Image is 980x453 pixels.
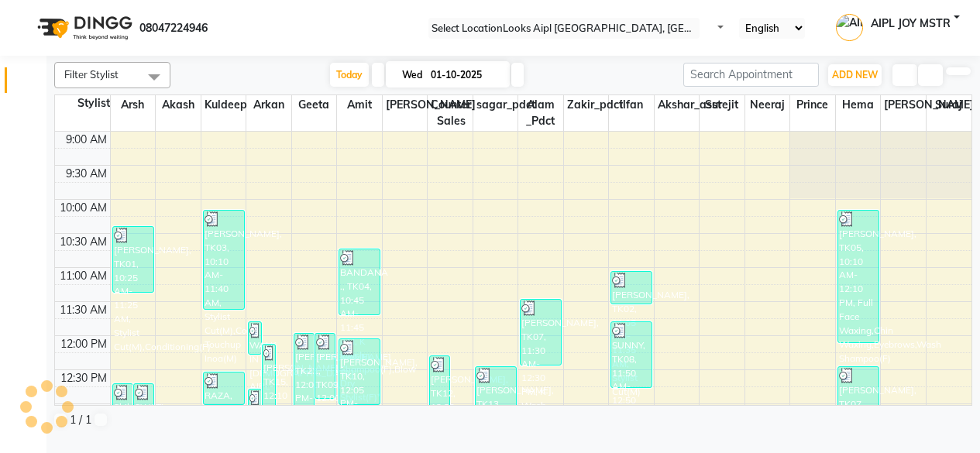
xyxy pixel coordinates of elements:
img: logo [30,6,136,50]
input: 2025-10-01 [426,63,504,87]
span: Akash [159,95,198,115]
div: [PERSON_NAME], TK03, 10:10 AM-11:40 AM, Stylist Cut(M),Color Touchup Inoa(M) [204,211,244,309]
div: SUNNY, TK08, 11:50 AM-12:50 PM, Eyebrows,[PERSON_NAME] Trimming [611,322,652,387]
span: ADD NEW [832,69,878,81]
div: [PERSON_NAME], TK07, 12:30 PM-01:30 PM, Eyebrows & Upperlips,Forehead Threading [838,367,879,432]
span: Arsh [118,95,147,115]
span: Counter Sales [428,95,474,131]
input: Search Appointment [683,63,819,87]
div: WALK IN [DEMOGRAPHIC_DATA] AIPL-66, TK06, 11:50 AM-12:20 PM, Stylist Cut(M) [249,322,261,354]
span: Hema [839,95,877,115]
span: Filter Stylist [64,68,119,81]
span: Akshar_asst [655,95,724,115]
span: Amit [344,95,375,115]
span: Prince [793,95,831,115]
img: AIPL JOY MSTR [836,14,863,41]
span: [PERSON_NAME] [383,95,479,115]
div: 9:30 AM [63,166,110,182]
span: Today [330,63,369,87]
span: Suraj [932,95,965,115]
div: Stylist [55,95,110,112]
span: AIPL JOY MSTR [871,15,951,41]
div: [PERSON_NAME], TK01, 10:25 AM-11:25 AM, Stylist Cut(M),Conditioning(F) [113,227,153,292]
button: ADD NEW [828,64,882,86]
span: [PERSON_NAME] [881,95,977,115]
div: 10:30 AM [57,234,110,250]
div: 10:00 AM [57,200,110,216]
span: Wed [398,69,426,81]
div: 11:30 AM [57,302,110,318]
div: 1:00 PM [64,404,110,420]
span: Zakir_pdct [564,95,626,115]
span: Alam _Pdct [518,95,563,131]
b: 08047224946 [139,6,208,50]
div: [PERSON_NAME] ., TK09, 12:00 PM-01:00 PM, Eyebrows & Upperlips,Chin Threading [315,334,335,398]
div: [PERSON_NAME], TK13, 12:30 PM-01:30 PM, Classic Manicure(F),Wash Shampoo(F) [476,367,516,432]
span: 1 / 1 [70,412,91,428]
div: [PERSON_NAME], TK02, 11:05 AM-11:35 AM, Stylist Cut(M) [611,272,652,304]
div: [PERSON_NAME], TK12, 12:20 PM-01:20 PM, Nail Extension Refill [430,356,449,420]
div: 9:00 AM [63,132,110,148]
span: Arkan [250,95,287,115]
span: sagar_pdct [473,95,538,115]
div: [PERSON_NAME], TK10, 12:05 PM-01:05 PM, Foot Massage(F),Head Massage(M) [339,339,380,404]
div: RAZA, TK11, 12:35 PM-01:05 PM, Stylist Cut(M) [204,372,244,404]
div: [PERSON_NAME], TK05, 10:10 AM-12:10 PM, Full Face Waxing,Chin Waxing,Eyebrows,Wash Shampoo(F) [838,211,879,342]
span: Neeraj [747,95,788,115]
span: Geeta [295,95,332,115]
div: 12:00 PM [57,336,110,352]
div: 12:30 PM [57,370,110,386]
span: ilfan [617,95,646,115]
span: Kuldeep [201,95,250,115]
div: BANDANA ., TK04, 10:45 AM-11:45 AM, K Wash Shampoo(F),Blow Dry Stylist(F)* [339,249,380,314]
div: [PERSON_NAME], TK07, 11:30 AM-12:30 PM, K Wash Shampoo(F),Foot Massage(F) [521,300,561,365]
span: Surejit [702,95,741,115]
div: 11:00 AM [57,268,110,284]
